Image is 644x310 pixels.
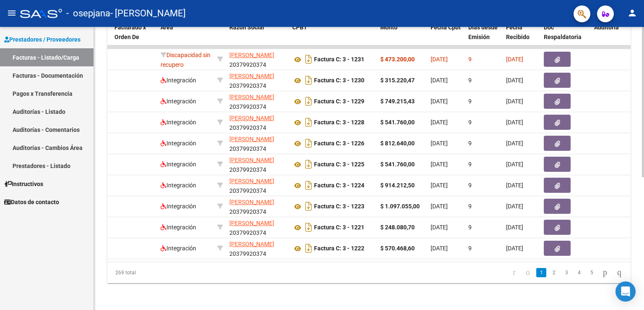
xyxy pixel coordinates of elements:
[431,77,448,84] span: [DATE]
[380,140,415,147] strong: $ 812.640,00
[506,140,523,147] span: [DATE]
[506,245,523,252] span: [DATE]
[431,140,448,147] span: [DATE]
[468,140,472,147] span: 9
[431,119,448,126] span: [DATE]
[431,24,461,31] span: Fecha Cpbt
[380,98,415,105] strong: $ 749.215,43
[380,119,415,126] strong: $ 541.760,00
[431,203,448,210] span: [DATE]
[468,77,472,84] span: 9
[314,77,364,84] strong: Factura C: 3 - 1230
[591,18,631,55] datatable-header-cell: Auditoria
[161,52,210,68] span: Discapacidad sin recupero
[509,268,519,277] a: go to first page
[4,179,43,189] span: Instructivos
[380,245,415,252] strong: $ 570.468,60
[503,18,540,55] datatable-header-cell: Fecha Recibido
[380,224,415,231] strong: $ 248.080,70
[229,197,286,215] div: 20379920374
[536,268,546,277] a: 1
[380,203,420,210] strong: $ 1.097.055,00
[506,98,523,105] span: [DATE]
[380,77,415,84] strong: $ 315.220,47
[303,158,314,171] i: Descargar documento
[314,98,364,105] strong: Factura C: 3 - 1229
[4,197,59,207] span: Datos de contacto
[303,221,314,234] i: Descargar documento
[226,18,289,55] datatable-header-cell: Razón Social
[7,8,17,18] mat-icon: menu
[561,268,571,277] a: 3
[229,220,274,226] span: [PERSON_NAME]
[468,161,472,168] span: 9
[292,24,307,31] span: CPBT
[380,182,415,189] strong: $ 914.212,50
[431,245,448,252] span: [DATE]
[627,8,637,18] mat-icon: person
[314,224,364,231] strong: Factura C: 3 - 1221
[229,199,274,205] span: [PERSON_NAME]
[535,265,548,280] li: page 1
[314,203,364,210] strong: Factura C: 3 - 1223
[161,77,196,84] span: Integración
[506,24,530,40] span: Fecha Recibido
[506,56,523,63] span: [DATE]
[229,155,286,173] div: 20379920374
[594,24,619,31] span: Auditoria
[380,161,415,168] strong: $ 541.760,00
[303,116,314,129] i: Descargar documento
[4,35,80,44] span: Prestadores / Proveedores
[229,241,274,247] span: [PERSON_NAME]
[229,24,264,31] span: Razón Social
[431,182,448,189] span: [DATE]
[229,73,274,79] span: [PERSON_NAME]
[506,182,523,189] span: [DATE]
[431,224,448,231] span: [DATE]
[314,56,364,63] strong: Factura C: 3 - 1231
[314,119,364,126] strong: Factura C: 3 - 1228
[229,176,286,194] div: 20379920374
[161,224,196,231] span: Integración
[573,265,585,280] li: page 4
[468,98,472,105] span: 9
[303,74,314,87] i: Descargar documento
[506,161,523,168] span: [DATE]
[587,268,597,277] a: 5
[303,53,314,66] i: Descargar documento
[506,77,523,84] span: [DATE]
[161,182,196,189] span: Integración
[377,18,427,55] datatable-header-cell: Monto
[114,24,146,40] span: Facturado x Orden De
[540,18,591,55] datatable-header-cell: Doc Respaldatoria
[111,18,157,55] datatable-header-cell: Facturado x Orden De
[303,242,314,255] i: Descargar documento
[314,161,364,168] strong: Factura C: 3 - 1225
[599,268,611,277] a: go to next page
[303,179,314,192] i: Descargar documento
[229,92,286,110] div: 20379920374
[107,262,210,283] div: 269 total
[303,200,314,213] i: Descargar documento
[468,245,472,252] span: 9
[289,18,377,55] datatable-header-cell: CPBT
[229,94,274,100] span: [PERSON_NAME]
[229,134,286,152] div: 20379920374
[161,98,196,105] span: Integración
[229,218,286,236] div: 20379920374
[431,98,448,105] span: [DATE]
[303,95,314,108] i: Descargar documento
[548,265,560,280] li: page 2
[229,52,274,58] span: [PERSON_NAME]
[229,136,274,142] span: [PERSON_NAME]
[380,56,415,63] strong: $ 473.200,00
[585,265,598,280] li: page 5
[431,56,448,63] span: [DATE]
[613,268,625,277] a: go to last page
[229,115,274,121] span: [PERSON_NAME]
[229,50,286,68] div: 20379920374
[110,4,186,23] span: - [PERSON_NAME]
[229,71,286,89] div: 20379920374
[431,161,448,168] span: [DATE]
[544,24,582,40] span: Doc Respaldatoria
